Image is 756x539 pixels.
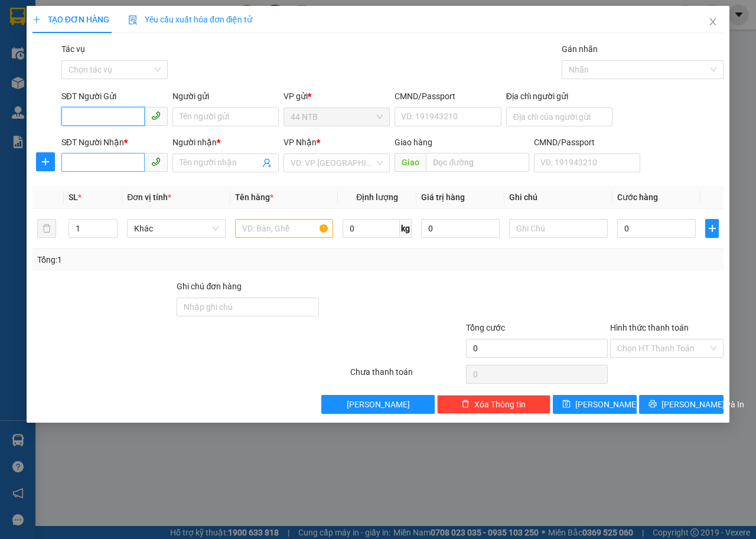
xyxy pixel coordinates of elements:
span: delete [461,400,470,409]
span: Giá trị hàng [421,192,465,202]
div: VP gửi [283,90,390,103]
span: close [708,17,718,27]
span: kg [400,219,412,238]
span: Khác [134,220,219,237]
span: [PERSON_NAME] và In [661,398,744,411]
input: VD: Bàn, Ghế [235,219,334,238]
button: plus [705,219,719,238]
div: SĐT Người Nhận [61,136,168,149]
span: Xóa Thông tin [474,398,526,411]
img: icon [128,15,138,25]
span: Tổng cước [466,323,505,332]
button: printer[PERSON_NAME] và In [639,395,724,414]
div: Người nhận [172,136,279,149]
span: phone [151,111,161,120]
span: plus [32,15,41,24]
span: save [562,400,571,409]
label: Tác vụ [61,44,85,54]
button: plus [36,152,55,171]
input: Địa chỉ của người gửi [506,107,612,126]
th: Ghi chú [504,186,612,209]
span: plus [706,224,718,233]
span: Giao [395,153,426,172]
span: plus [37,157,54,166]
span: phone [151,157,161,166]
label: Gán nhãn [562,44,598,54]
span: Tên hàng [235,192,273,202]
div: CMND/Passport [534,136,640,149]
input: Ghi Chú [509,219,608,238]
span: 44 NTB [291,108,383,126]
button: [PERSON_NAME] [321,395,435,414]
input: 0 [421,219,500,238]
div: Người gửi [172,90,279,103]
span: [PERSON_NAME] [575,398,638,411]
button: save[PERSON_NAME] [553,395,637,414]
span: VP Nhận [283,138,317,147]
input: Dọc đường [426,153,529,172]
span: user-add [262,158,272,168]
span: SL [69,192,78,202]
button: deleteXóa Thông tin [437,395,550,414]
span: Đơn vị tính [127,192,171,202]
span: TẠO ĐƠN HÀNG [32,15,109,24]
span: Giao hàng [395,138,432,147]
div: Địa chỉ người gửi [506,90,612,103]
div: CMND/Passport [395,90,501,103]
span: printer [649,400,657,409]
input: Ghi chú đơn hàng [177,298,319,316]
div: Chưa thanh toán [349,365,465,386]
span: [PERSON_NAME] [347,398,410,411]
span: Yêu cầu xuất hóa đơn điện tử [128,15,253,24]
div: Tổng: 1 [37,253,293,266]
button: delete [37,219,56,238]
div: SĐT Người Gửi [61,90,168,103]
label: Ghi chú đơn hàng [177,282,242,291]
button: Close [696,6,729,39]
span: Định lượng [356,192,398,202]
span: Cước hàng [617,192,658,202]
label: Hình thức thanh toán [610,323,689,332]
